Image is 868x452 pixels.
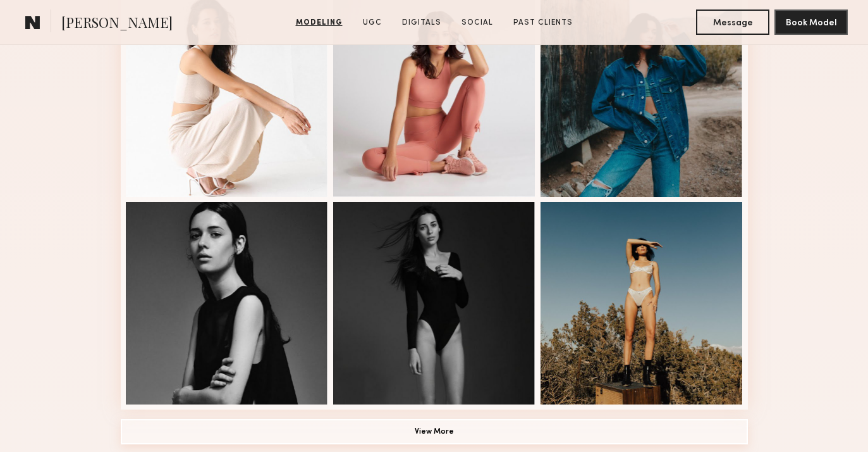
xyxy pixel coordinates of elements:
[774,16,848,27] a: Book Model
[774,9,848,35] button: Book Model
[291,17,348,28] a: Modeling
[61,13,173,35] span: [PERSON_NAME]
[508,17,578,28] a: Past Clients
[397,17,446,28] a: Digitals
[121,419,748,444] button: View More
[696,9,769,35] button: Message
[456,17,498,28] a: Social
[358,17,387,28] a: UGC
